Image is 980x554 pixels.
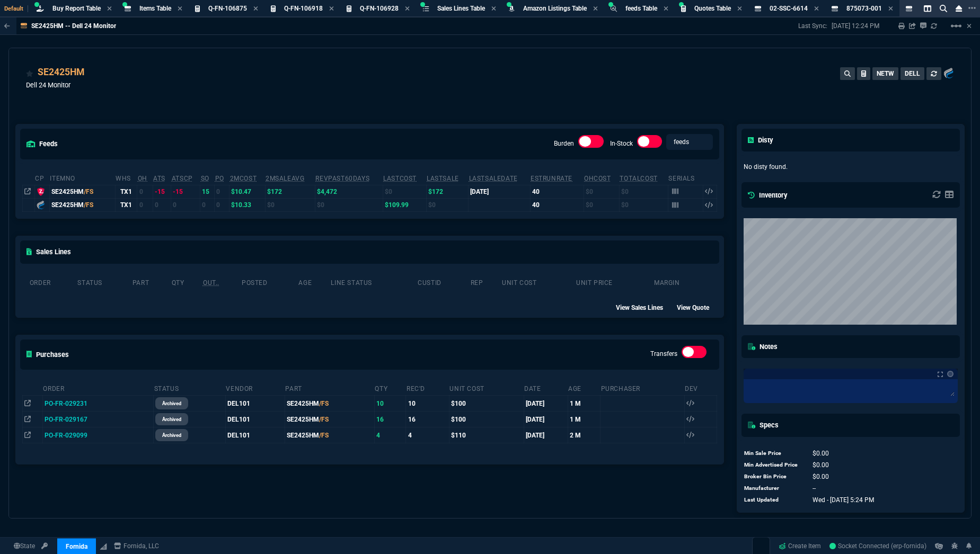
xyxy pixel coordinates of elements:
[406,380,449,396] th: Rec'd
[437,5,485,12] span: Sales Lines Table
[449,395,524,411] td: $100
[266,175,304,182] abbr: Avg Sale from SO invoices for 2 months
[24,400,31,407] nx-icon: Open In Opposite Panel
[501,274,576,289] th: Unit Cost
[449,427,524,443] td: $110
[137,198,153,211] td: 0
[111,541,162,551] a: msbcCompanyName
[215,198,229,211] td: 0
[11,541,38,551] a: Global State
[162,431,181,440] p: archived
[576,274,654,289] th: Unit Price
[229,185,265,198] td: $10.47
[524,380,568,396] th: Date
[285,412,374,427] td: SE2425HM
[225,427,285,443] td: DEL101
[201,175,209,182] abbr: Total units on open Sales Orders
[153,198,171,211] td: 0
[153,175,165,182] abbr: Total units in inventory => minus on SO => plus on PO
[744,471,875,482] tr: undefined
[45,432,87,439] span: PO-FR-029099
[584,175,611,182] abbr: Avg Cost of Inventory on-hand
[684,380,717,396] th: Dev
[888,5,893,13] nx-icon: Close Tab
[265,198,315,211] td: $0
[744,482,802,494] td: Manufacturer
[744,482,875,494] tr: undefined
[814,5,819,13] nx-icon: Close Tab
[319,400,329,407] span: /FS
[49,170,115,185] th: ItemNo
[677,302,719,312] div: View Quote
[449,380,524,396] th: Unit Cost
[951,2,966,15] nx-icon: Close Workbench
[285,427,374,443] td: SE2425HM
[27,139,58,149] h5: feeds
[584,198,619,211] td: $0
[920,2,935,15] nx-icon: Split Panels
[34,170,49,185] th: cp
[770,5,808,12] span: 02-SSC-6614
[426,198,468,211] td: $0
[383,175,417,182] abbr: The last purchase cost from PO Order
[230,175,257,182] abbr: Avg cost of all PO invoices for 2 months
[406,412,449,427] td: 16
[162,415,181,424] p: archived
[208,5,247,12] span: Q-FN-106875
[530,185,584,198] td: 40
[374,395,406,411] td: 10
[153,185,171,198] td: -15
[154,380,226,396] th: Status
[829,541,926,551] a: 9gesDL6STocdgyVCAACQ
[620,175,657,182] abbr: Total Cost of Units on Hand
[4,22,10,30] nx-icon: Back to Table
[26,80,94,90] p: Dell 24 Monitor
[568,395,600,411] td: 1 M
[469,175,518,182] abbr: The date of the last SO Inv price. No time limit. (ignore zeros)
[744,448,802,459] td: Min Sale Price
[27,350,69,360] h5: Purchases
[203,279,219,287] abbr: Outstanding (To Ship)
[115,170,137,185] th: WHS
[374,380,406,396] th: Qty
[38,541,51,551] a: API TOKEN
[524,395,568,411] td: [DATE]
[383,185,426,198] td: $0
[578,135,604,152] div: Burden
[24,432,31,439] nx-icon: Open In Opposite Panel
[29,274,77,289] th: Order
[406,395,449,411] td: 10
[748,190,787,200] h5: Inventory
[813,496,874,504] span: 1756920241295
[530,198,584,211] td: 40
[737,5,742,13] nx-icon: Close Tab
[417,274,470,289] th: CustId
[138,175,147,182] abbr: Total units in inventory.
[470,274,501,289] th: Rep
[319,416,329,423] span: /FS
[813,473,829,480] span: 0
[45,416,87,423] span: PO-FR-029167
[265,185,315,198] td: $172
[115,198,137,211] td: TX1
[241,274,298,289] th: Posted
[171,185,200,198] td: -15
[38,65,84,79] a: SE2425HM
[27,247,71,257] h5: Sales Lines
[593,5,598,13] nx-icon: Close Tab
[178,5,182,13] nx-icon: Close Tab
[664,5,668,13] nx-icon: Close Tab
[315,175,369,182] abbr: Total revenue past 60 days
[52,5,101,12] span: Buy Report Table
[200,185,215,198] td: 15
[744,459,802,471] td: Min Advertised Price
[162,399,181,408] p: archived
[4,5,28,12] span: Default
[568,412,600,427] td: 1 M
[601,380,685,396] th: Purchaser
[319,432,329,439] span: /FS
[253,5,258,13] nx-icon: Close Tab
[45,399,152,408] nx-fornida-value: PO-FR-029231
[115,185,137,198] td: TX1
